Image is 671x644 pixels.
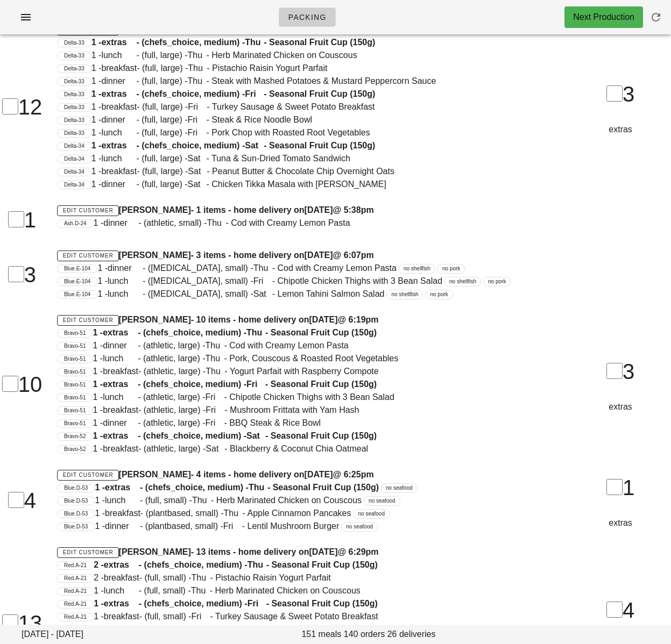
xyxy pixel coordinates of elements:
span: breakfast [104,571,139,584]
span: lunch [101,126,136,139]
span: Blue.E-104 [64,265,90,273]
span: Edit Customer [62,472,114,478]
span: Red.A-21 [64,600,87,608]
span: Blue.D-53 [64,484,88,492]
span: 1 - - (athletic, small) - - Cod with Creamy Lemon Pasta [94,218,350,227]
span: Thu [248,559,266,571]
span: 1 - - (full, large) - - Turkey Sausage & Sweet Potato Breakfast [91,102,375,111]
span: extras [104,559,139,571]
span: breakfast [101,101,137,113]
span: 1 - - (full, large) - - Steak with Mashed Potatoes & Mustard Peppercorn Sauce [91,76,436,85]
span: extras [101,88,136,101]
span: dinner [101,178,136,191]
span: dinner [108,262,143,275]
a: Edit Customer [57,315,119,326]
span: Bravo-52 [64,446,86,453]
h4: [PERSON_NAME] - 3 items - home delivery on [57,249,557,262]
span: extras [101,36,136,49]
div: 1 [570,471,671,504]
span: @ 6:25pm [333,470,374,479]
span: Blue.D-53 [64,523,88,531]
span: lunch [108,288,143,300]
span: Bravo-52 [64,433,86,440]
span: breakfast [104,610,139,623]
span: breakfast [103,404,138,417]
div: 4 [570,594,671,626]
span: dinner [105,520,140,533]
span: Thu [188,62,207,75]
span: [DATE] [305,470,333,479]
span: Fri [206,391,224,404]
span: Delta-34 [64,155,84,163]
span: 2 - - (chefs_choice, medium) - - Seasonal Fruit Cup (150g) [94,560,378,569]
span: @ 5:38pm [333,205,374,214]
span: Fri [223,520,242,533]
span: 1 - - (full, large) - - Pork Chop with Roasted Root Vegetables [91,128,370,137]
a: Edit Customer [57,251,119,261]
span: 1 - - (chefs_choice, medium) - - Seasonal Fruit Cup (150g) [94,599,378,608]
span: extras [104,597,139,610]
span: breakfast [103,442,138,455]
span: Red.A-21 [64,588,87,595]
div: 3 [570,78,671,110]
span: Edit Customer [62,549,114,555]
span: lunch [108,275,143,288]
span: 1 - - (chefs_choice, medium) - - Seasonal Fruit Cup (150g) [91,38,376,47]
span: Blue.E-104 [64,291,90,298]
span: 1 - - (plantbased, small) - - Lentil Mushroom Burger [95,521,339,531]
span: Edit Customer [62,253,114,259]
span: @ 6:19pm [337,315,378,324]
span: 1 - - (full, large) - - Steak & Rice Noodle Bowl [91,115,312,124]
span: @ 6:29pm [337,547,378,556]
span: dinner [103,417,138,430]
span: Bravo-51 [64,407,86,414]
h4: [PERSON_NAME] - 13 items - home delivery on [57,546,557,559]
span: Delta-33 [64,65,84,73]
span: [DATE] [305,205,333,214]
span: Fri [192,610,210,623]
span: Delta-33 [64,52,84,60]
span: Bravo-51 [64,394,86,402]
span: Ash.D-24 [64,220,87,227]
span: Delta-33 [64,130,84,137]
span: Bravo-51 [64,355,86,363]
span: 1 - - (plantbased, small) - - Apple Cinnamon Pancakes [95,509,351,518]
span: Sat [188,152,207,165]
span: [DATE] [305,251,333,260]
span: 1 - - (full, large) - - Pistachio Raisin Yogurt Parfait [91,63,328,73]
span: Bravo-51 [64,342,86,350]
span: extras [103,378,138,391]
span: Thu [206,352,224,365]
span: 1 - - (athletic, large) - - Blackberry & Coconut Chia Oatmeal [93,444,368,453]
span: dinner [101,75,136,88]
span: 1 - - (athletic, large) - - Yogurt Parfait with Raspberry Compote [93,367,378,376]
a: Packing [279,8,336,27]
span: Thu [191,584,210,597]
span: dinner [104,623,139,636]
span: Sat [188,165,207,178]
span: 1 - - (athletic, large) - - Chipotle Chicken Thighs with 3 Bean Salad [93,392,394,402]
span: Delta-33 [64,91,84,98]
span: 1 - - (athletic, large) - - Cod with Creamy Lemon Pasta [93,341,348,350]
span: Thu [207,217,225,230]
span: Thu [253,262,272,275]
h4: [PERSON_NAME] - 10 items - home delivery on [57,313,557,326]
span: dinner [101,113,136,126]
span: 1 - - (chefs_choice, medium) - - Seasonal Fruit Cup (150g) [93,431,377,440]
span: @ 6:07pm [333,251,374,260]
span: 1 - - (full, small) - - Turkey Sausage & Sweet Potato Breakfast [94,612,378,621]
span: Fri [206,417,224,430]
span: breakfast [101,165,137,178]
span: Red.A-21 [64,613,87,621]
span: Edit Customer [62,207,114,213]
span: 1 - - (full, small) - - Herb Marinated Chicken on Couscous [94,586,361,595]
span: Fri [248,597,266,610]
span: 1 - - (chefs_choice, medium) - - Seasonal Fruit Cup (150g) [91,141,376,150]
span: Bravo-51 [64,381,86,389]
span: Bravo-51 [64,368,86,376]
span: 1 - - (athletic, large) - - Pork, Couscous & Roasted Root Vegetables [93,354,398,363]
span: extras [103,430,138,442]
span: Fri [246,378,265,391]
span: breakfast [103,365,138,378]
span: Delta-33 [64,104,84,111]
